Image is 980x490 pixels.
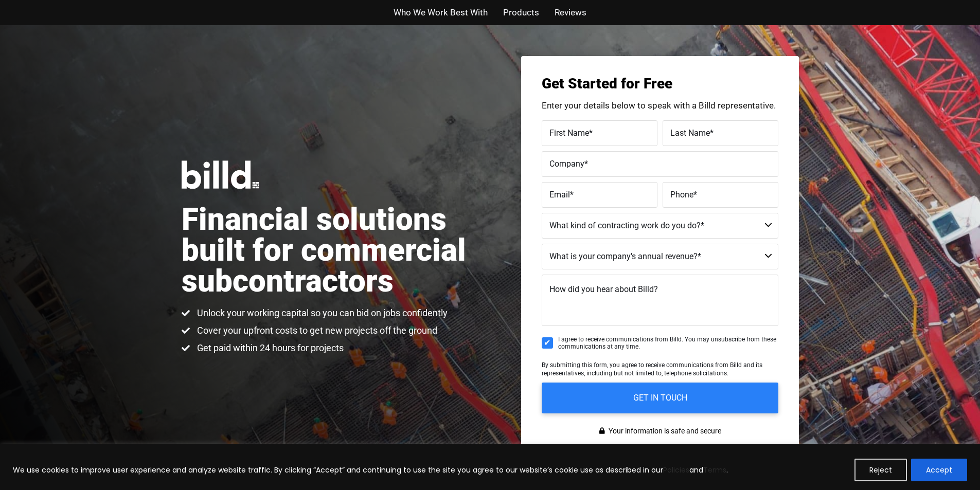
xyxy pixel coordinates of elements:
[182,204,490,297] h1: Financial solutions built for commercial subcontractors
[194,324,437,337] span: Cover your upfront costs to get new projects off the ground
[549,158,584,168] span: Company
[911,459,967,481] button: Accept
[670,128,710,137] span: Last Name
[549,189,570,199] span: Email
[13,464,728,476] p: We use cookies to improve user experience and analyze website traffic. By clicking “Accept” and c...
[703,465,726,475] a: Terms
[542,77,778,91] h3: Get Started for Free
[542,101,778,110] p: Enter your details below to speak with a Billd representative.
[663,465,689,475] a: Policies
[503,5,539,20] a: Products
[606,424,721,439] span: Your information is safe and secure
[542,361,762,377] span: By submitting this form, you agree to receive communications from Billd and its representatives, ...
[194,307,448,319] span: Unlock your working capital so you can bid on jobs confidently
[549,128,589,137] span: First Name
[670,189,693,199] span: Phone
[549,284,658,294] span: How did you hear about Billd?
[558,336,778,351] span: I agree to receive communications from Billd. You may unsubscribe from these communications at an...
[555,5,586,20] a: Reviews
[854,459,907,481] button: Reject
[194,342,344,354] span: Get paid within 24 hours for projects
[542,383,778,413] input: GET IN TOUCH
[394,5,488,20] a: Who We Work Best With
[542,337,553,349] input: I agree to receive communications from Billd. You may unsubscribe from these communications at an...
